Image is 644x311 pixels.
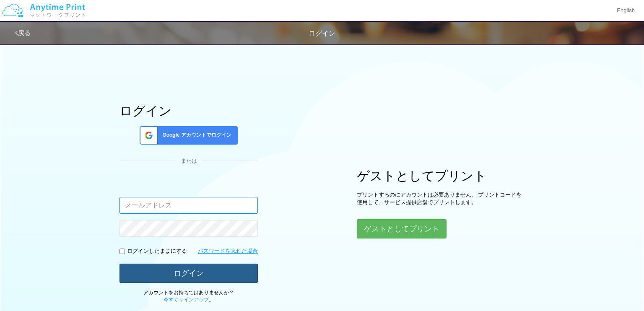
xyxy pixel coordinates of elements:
h1: ゲストとしてプリント [357,169,525,183]
a: 今すぐサインアップ [164,297,209,303]
button: ゲストとしてプリント [357,219,447,238]
input: メールアドレス [119,197,258,214]
button: ログイン [119,264,258,283]
a: 戻る [15,29,31,36]
p: プリントするのにアカウントは必要ありません。 プリントコードを使用して、サービス提供店舗でプリントします。 [357,191,525,207]
h1: ログイン [119,104,258,118]
div: または [119,157,258,165]
p: ログインしたままにする [127,247,187,255]
a: パスワードを忘れた場合 [198,247,258,255]
span: Google アカウントでログイン [159,132,231,139]
span: 。 [164,297,214,303]
span: ログイン [309,30,335,37]
p: アカウントをお持ちではありませんか？ [119,289,258,303]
